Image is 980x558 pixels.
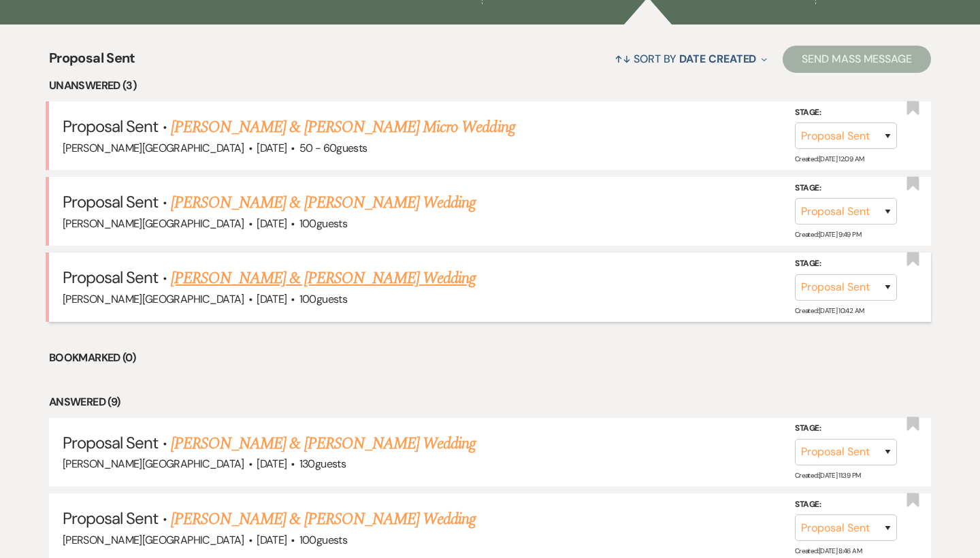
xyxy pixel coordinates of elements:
span: [DATE] [257,457,287,471]
span: Created: [DATE] 10:42 AM [795,306,864,315]
button: Send Mass Message [783,46,931,73]
span: Created: [DATE] 8:46 AM [795,546,862,555]
li: Unanswered (3) [49,77,931,95]
span: [PERSON_NAME][GEOGRAPHIC_DATA] [63,216,244,231]
a: [PERSON_NAME] & [PERSON_NAME] Wedding [171,266,476,291]
span: [PERSON_NAME][GEOGRAPHIC_DATA] [63,533,244,547]
span: [DATE] [257,141,287,155]
span: 100 guests [299,533,347,547]
span: [DATE] [257,216,287,231]
span: 100 guests [299,216,347,231]
span: [PERSON_NAME][GEOGRAPHIC_DATA] [63,292,244,306]
span: Created: [DATE] 9:49 PM [795,230,861,239]
span: [DATE] [257,292,287,306]
span: Created: [DATE] 12:09 AM [795,154,864,163]
a: [PERSON_NAME] & [PERSON_NAME] Wedding [171,431,476,456]
label: Stage: [795,497,897,512]
span: Proposal Sent [63,116,159,137]
span: ↑↓ [615,52,631,66]
span: Proposal Sent [49,48,135,77]
span: [DATE] [257,533,287,547]
span: 100 guests [299,292,347,306]
span: Proposal Sent [63,267,159,288]
span: 130 guests [299,457,346,471]
span: Proposal Sent [63,191,159,212]
a: [PERSON_NAME] & [PERSON_NAME] Wedding [171,507,476,531]
label: Stage: [795,257,897,272]
label: Stage: [795,181,897,196]
span: Date Created [679,52,756,66]
span: [PERSON_NAME][GEOGRAPHIC_DATA] [63,141,244,155]
label: Stage: [795,105,897,120]
li: Bookmarked (0) [49,349,931,367]
span: [PERSON_NAME][GEOGRAPHIC_DATA] [63,457,244,471]
button: Sort By Date Created [609,41,772,77]
a: [PERSON_NAME] & [PERSON_NAME] Wedding [171,191,476,215]
span: Created: [DATE] 11:39 PM [795,471,860,480]
li: Answered (9) [49,393,931,411]
span: Proposal Sent [63,432,159,453]
span: Proposal Sent [63,508,159,529]
a: [PERSON_NAME] & [PERSON_NAME] Micro Wedding [171,115,515,139]
label: Stage: [795,421,897,436]
span: 50 - 60 guests [299,141,367,155]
